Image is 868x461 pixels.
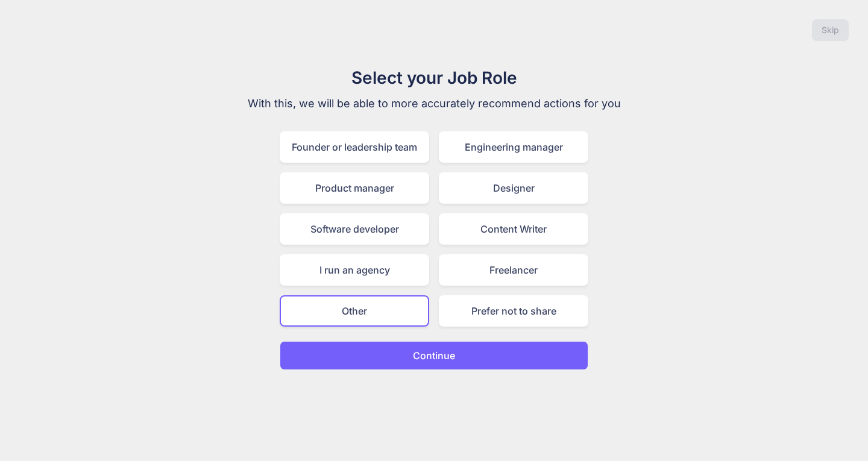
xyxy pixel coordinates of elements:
[280,254,429,286] div: I run an agency
[280,131,429,163] div: Founder or leadership team
[812,19,849,41] button: Skip
[280,295,429,327] div: Other
[280,172,429,204] div: Product manager
[231,95,637,112] p: With this, we will be able to more accurately recommend actions for you
[439,295,588,327] div: Prefer not to share
[280,213,429,245] div: Software developer
[439,172,588,204] div: Designer
[231,65,637,90] h1: Select your Job Role
[439,213,588,245] div: Content Writer
[280,341,588,370] button: Continue
[439,254,588,286] div: Freelancer
[413,348,455,363] p: Continue
[439,131,588,163] div: Engineering manager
